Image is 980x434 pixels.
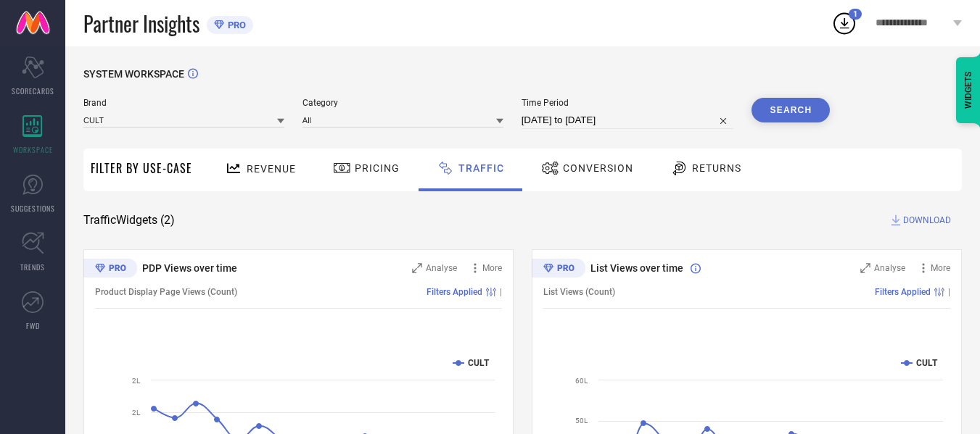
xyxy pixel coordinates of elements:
[132,377,141,385] text: 2L
[563,162,633,174] span: Conversion
[355,162,400,174] span: Pricing
[142,262,237,274] span: PDP Views over time
[692,162,741,174] span: Returns
[522,112,734,129] input: Select time period
[412,263,422,273] svg: Zoom
[875,287,931,297] span: Filters Applied
[860,263,870,273] svg: Zoom
[543,287,615,297] span: List Views (Count)
[468,358,490,368] text: CULT
[83,98,284,108] span: Brand
[426,263,457,273] span: Analyse
[752,98,830,122] button: Search
[83,213,175,228] span: Traffic Widgets ( 2 )
[458,162,504,174] span: Traffic
[853,9,857,19] span: 1
[247,163,296,175] span: Revenue
[91,159,192,177] span: Filter By Use-Case
[532,259,585,280] div: Premium
[95,287,237,297] span: Product Display Page Views (Count)
[916,358,938,368] text: CULT
[590,262,683,274] span: List Views over time
[948,287,950,297] span: |
[83,68,184,80] span: SYSTEM WORKSPACE
[874,263,905,273] span: Analyse
[575,417,588,425] text: 50L
[11,203,55,214] span: SUGGESTIONS
[13,144,53,155] span: WORKSPACE
[522,98,734,108] span: Time Period
[26,320,40,331] span: FWD
[20,262,45,272] span: TRENDS
[132,409,141,417] text: 2L
[575,377,588,385] text: 60L
[831,10,857,36] div: Open download list
[500,287,502,297] span: |
[302,98,503,108] span: Category
[931,263,950,273] span: More
[482,263,502,273] span: More
[83,259,137,280] div: Premium
[12,85,54,96] span: SCORECARDS
[427,287,482,297] span: Filters Applied
[903,213,951,228] span: DOWNLOAD
[83,9,199,38] span: Partner Insights
[224,20,246,30] span: PRO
